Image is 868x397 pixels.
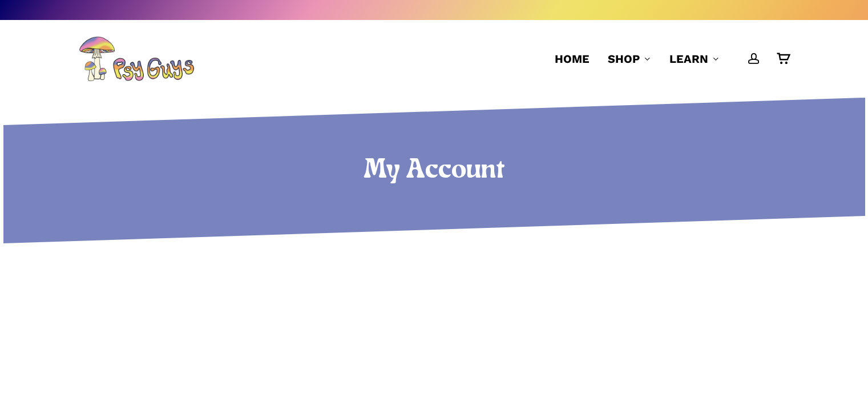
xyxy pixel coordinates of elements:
[669,52,708,66] span: Learn
[608,51,651,67] a: Shop
[555,52,590,66] span: Home
[669,51,720,67] a: Learn
[546,20,789,98] nav: Main Menu
[608,52,640,66] span: Shop
[79,36,194,82] img: PsyGuys
[555,51,590,67] a: Home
